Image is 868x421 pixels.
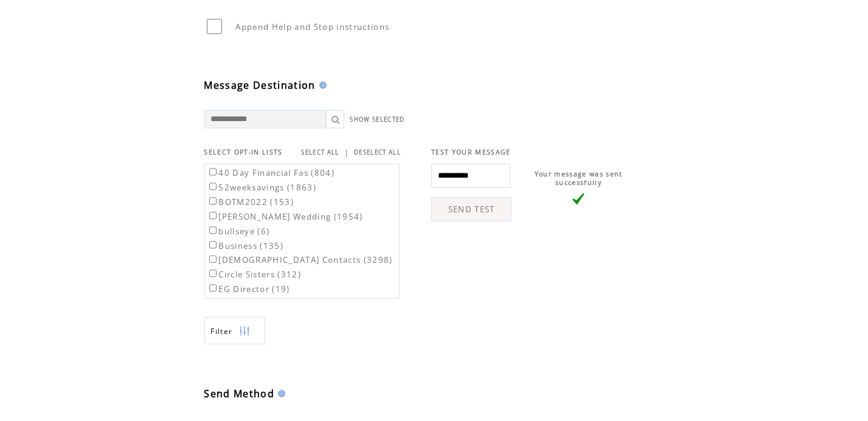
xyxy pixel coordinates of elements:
span: Send Method [204,387,275,400]
label: EG Director (19) [207,284,290,294]
input: 52weeksavings (1863) [209,183,217,190]
input: Business (135) [209,241,217,249]
label: 40 Day Financial Fas (804) [207,167,335,178]
input: bullseye (6) [209,226,217,234]
input: BOTM2022 (153) [209,197,217,205]
label: Circle Sisters (312) [207,269,302,280]
label: BOTM2022 (153) [207,197,294,207]
a: DESELECT ALL [354,148,401,156]
input: [PERSON_NAME] Wedding (1954) [209,212,217,220]
img: help.gif [316,82,327,89]
label: [PERSON_NAME] Wedding (1954) [207,211,363,222]
label: Business (135) [207,240,284,251]
img: vLarge.png [572,193,585,205]
label: bullseye (6) [207,226,270,237]
input: 40 Day Financial Fas (804) [209,168,217,176]
img: help.gif [274,390,285,397]
span: SELECT OPT-IN LISTS [204,148,283,156]
input: [DEMOGRAPHIC_DATA] Contacts (3298) [209,256,217,263]
a: SHOW SELECTED [350,116,405,124]
label: [DEMOGRAPHIC_DATA] Contacts (3298) [207,254,393,265]
span: Your message was sent successfully [535,170,623,187]
a: SEND TEST [431,197,512,221]
input: EG Director (19) [209,284,217,292]
input: Circle Sisters (312) [209,270,217,277]
span: Append Help and Stop instructions [236,21,390,32]
span: Show filters [211,326,233,336]
span: | [344,147,349,158]
label: 52weeksavings (1863) [207,182,317,193]
label: egconnect (488) [207,298,290,309]
span: Message Destination [204,78,316,92]
img: filters.png [239,318,250,345]
a: Filter [204,317,265,344]
span: TEST YOUR MESSAGE [431,148,511,156]
a: SELECT ALL [302,148,339,156]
